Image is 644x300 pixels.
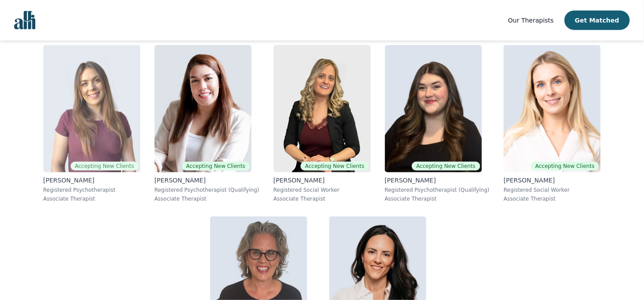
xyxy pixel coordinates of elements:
[14,11,35,30] img: alli logo
[43,195,140,202] p: Associate Therapist
[508,17,554,24] span: Our Therapists
[182,162,250,171] span: Accepting New Clients
[385,45,482,172] img: Olivia_Snow
[154,186,260,194] p: Registered Psychotherapist (Qualifying)
[508,15,554,26] a: Our Therapists
[274,186,371,194] p: Registered Social Worker
[274,45,371,172] img: Rana_James
[43,176,140,185] p: [PERSON_NAME]
[154,195,260,202] p: Associate Therapist
[301,162,369,171] span: Accepting New Clients
[385,176,490,185] p: [PERSON_NAME]
[154,176,260,185] p: [PERSON_NAME]
[497,38,608,209] a: Danielle_DjelicAccepting New Clients[PERSON_NAME]Registered Social WorkerAssociate Therapist
[154,45,252,172] img: Ava_Pouyandeh
[71,162,139,171] span: Accepting New Clients
[565,11,630,30] button: Get Matched
[531,162,599,171] span: Accepting New Clients
[385,186,490,194] p: Registered Psychotherapist (Qualifying)
[274,195,371,202] p: Associate Therapist
[267,38,378,209] a: Rana_JamesAccepting New Clients[PERSON_NAME]Registered Social WorkerAssociate Therapist
[43,186,140,194] p: Registered Psychotherapist
[504,186,601,194] p: Registered Social Worker
[504,176,601,185] p: [PERSON_NAME]
[504,45,601,172] img: Danielle_Djelic
[36,38,147,209] a: Natalie_TaylorAccepting New Clients[PERSON_NAME]Registered PsychotherapistAssociate Therapist
[385,195,490,202] p: Associate Therapist
[412,162,480,171] span: Accepting New Clients
[274,176,371,185] p: [PERSON_NAME]
[504,195,601,202] p: Associate Therapist
[378,38,497,209] a: Olivia_SnowAccepting New Clients[PERSON_NAME]Registered Psychotherapist (Qualifying)Associate The...
[43,45,140,172] img: Natalie_Taylor
[147,38,267,209] a: Ava_PouyandehAccepting New Clients[PERSON_NAME]Registered Psychotherapist (Qualifying)Associate T...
